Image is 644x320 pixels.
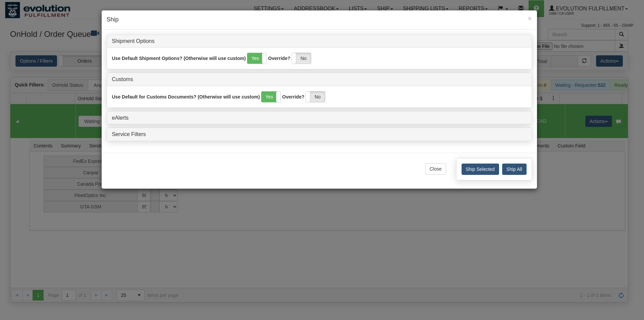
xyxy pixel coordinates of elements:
[107,15,532,24] h4: Ship
[502,164,527,175] button: Ship All
[112,55,246,62] label: Use Default Shipment Options? (Otherwise will use custom)
[292,53,311,64] label: No
[528,15,532,22] button: Close
[112,131,146,137] a: Service Filters
[306,91,325,102] label: No
[528,14,532,22] span: ×
[247,53,266,64] label: Yes
[112,76,133,82] a: Customs
[112,93,260,100] label: Use Default for Customs Documents? (Otherwise will use custom)
[282,93,304,100] label: Override?
[112,38,155,44] a: Shipment Options
[462,164,499,175] button: Ship Selected
[261,91,280,102] label: Yes
[425,163,446,175] button: Close
[268,55,290,62] label: Override?
[112,115,129,121] a: eAlerts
